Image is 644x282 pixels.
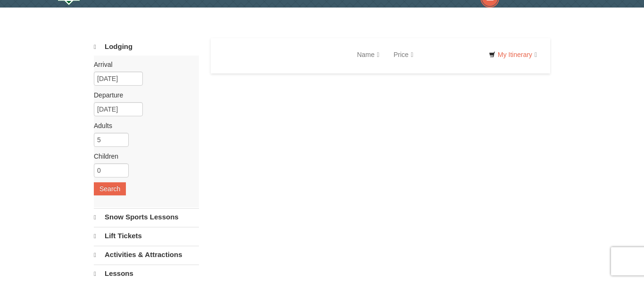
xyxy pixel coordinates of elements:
[483,48,543,62] a: My Itinerary
[94,246,199,264] a: Activities & Attractions
[94,152,192,161] label: Children
[94,182,126,195] button: Search
[94,38,199,56] a: Lodging
[387,45,421,64] a: Price
[350,45,386,64] a: Name
[94,121,192,130] label: Adults
[94,208,199,226] a: Snow Sports Lessons
[94,227,199,245] a: Lift Tickets
[94,90,192,100] label: Departure
[94,60,192,69] label: Arrival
